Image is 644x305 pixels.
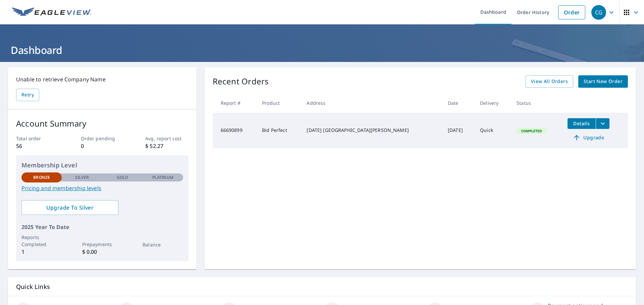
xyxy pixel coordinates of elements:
img: EV Logo [12,7,91,17]
p: Silver [75,174,89,180]
p: Recent Orders [213,75,269,88]
th: Status [511,93,562,113]
p: $ 0.00 [82,248,122,256]
p: Quick Links [16,283,628,291]
span: Retry [21,91,34,99]
span: Completed [517,129,546,133]
p: $ 52.27 [145,142,188,150]
span: Details [572,120,592,127]
td: 66690899 [213,113,257,148]
h1: Dashboard [8,43,636,57]
a: Order [558,5,585,19]
p: Unable to retrieve Company Name [16,75,189,83]
p: Platinum [152,174,173,180]
p: Avg. report cost [145,135,188,142]
span: Upgrade To Silver [27,204,113,211]
span: View All Orders [531,77,568,86]
p: 2025 Year To Date [21,223,183,231]
div: CG [591,5,606,20]
a: Upgrade To Silver [21,200,118,215]
p: Prepayments [82,241,122,248]
a: Upgrade [568,132,609,143]
p: Gold [117,174,128,180]
p: Balance [143,241,183,248]
p: Total order [16,135,59,142]
span: Start New Order [584,77,623,86]
button: detailsBtn-66690899 [568,118,596,129]
a: Start New Order [578,75,628,88]
th: Address [301,93,442,113]
button: filesDropdownBtn-66690899 [596,118,609,129]
td: Quick [475,113,511,148]
button: Retry [16,89,39,101]
div: [DATE] [GEOGRAPHIC_DATA][PERSON_NAME] [307,127,437,134]
th: Report # [213,93,257,113]
p: 56 [16,142,59,150]
p: Order pending [81,135,124,142]
p: Bronze [33,174,50,180]
th: Product [257,93,301,113]
p: Reports Completed [21,234,62,248]
td: Bid Perfect [257,113,301,148]
p: 0 [81,142,124,150]
a: View All Orders [526,75,573,88]
p: Membership Level [21,161,183,170]
p: 1 [21,248,62,256]
p: Account Summary [16,118,189,130]
th: Delivery [475,93,511,113]
td: [DATE] [442,113,475,148]
span: Upgrade [572,134,605,142]
th: Date [442,93,475,113]
a: Pricing and membership levels [21,184,183,192]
